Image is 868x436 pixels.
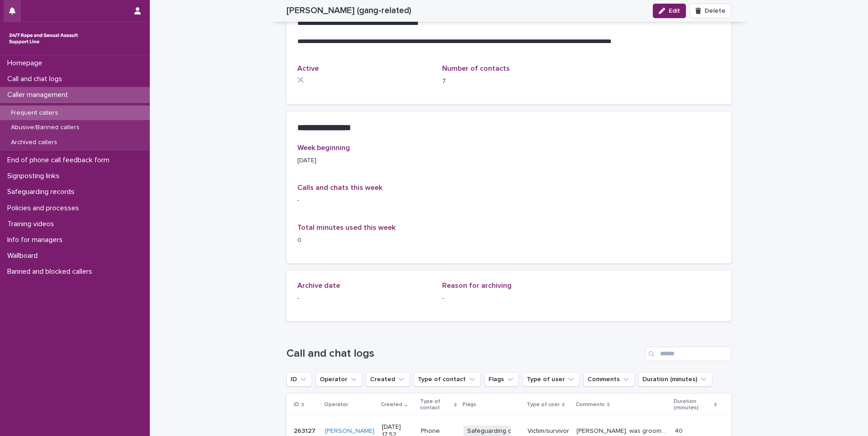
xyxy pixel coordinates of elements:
span: Edit [669,8,680,14]
p: - [297,196,720,205]
p: Info for managers [4,236,70,244]
p: Homepage [4,59,49,68]
button: Type of contact [414,372,481,387]
span: Archive date [297,282,340,289]
p: 7 [442,77,576,86]
button: ID [286,372,312,387]
p: Archived callers [4,139,64,146]
button: Type of user [523,372,580,387]
img: rhQMoQhaT3yELyF149Cw [7,29,80,48]
span: Calls and chats this week [297,184,382,191]
button: Edit [653,4,686,18]
p: Comments [576,400,605,410]
p: Banned and blocked callers [4,267,99,276]
button: Duration (minutes) [638,372,712,387]
p: 263127 [294,426,317,435]
p: Type of user [527,400,560,410]
span: Number of contacts [442,65,510,72]
input: Search [645,347,731,361]
p: Abusive/Banned callers [4,124,87,131]
p: Victim/survivor [528,427,569,435]
p: 40 [675,426,685,435]
p: ID [294,400,299,410]
p: End of phone call feedback form [4,156,117,165]
button: Created [366,372,410,387]
p: [DATE] [297,156,431,165]
h2: [PERSON_NAME] (gang-related) [286,5,411,16]
button: Delete [690,4,731,18]
p: - [297,294,431,303]
p: Created [381,400,402,410]
p: 0 [297,236,431,245]
p: Phone [421,427,456,435]
p: Call and chat logs [4,75,69,83]
span: Reason for archiving [442,282,512,289]
span: Delete [705,8,725,14]
p: Training videos [4,220,61,228]
p: Safeguarding records [4,188,82,196]
span: Week beginning [297,144,350,151]
button: Flags [484,372,519,387]
p: Type of contact [420,397,452,413]
span: Active [297,65,319,72]
p: Flags [463,400,476,410]
p: Wallboard [4,252,45,260]
p: Signposting links [4,172,67,180]
a: [PERSON_NAME] [325,427,375,435]
p: Frequent callers [4,109,65,117]
p: - [442,294,576,303]
button: Operator [316,372,362,387]
button: Comments [583,372,635,387]
p: Policies and processes [4,204,86,213]
h1: Call and chat logs [286,347,641,360]
p: Duration (minutes) [674,397,712,413]
p: Operator [324,400,348,410]
p: Elizabeth, was groomed and raped as a child, they were involved in the gang rape enquiry, we expl... [577,426,669,435]
p: Caller management [4,91,75,99]
span: Total minutes used this week [297,224,395,231]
